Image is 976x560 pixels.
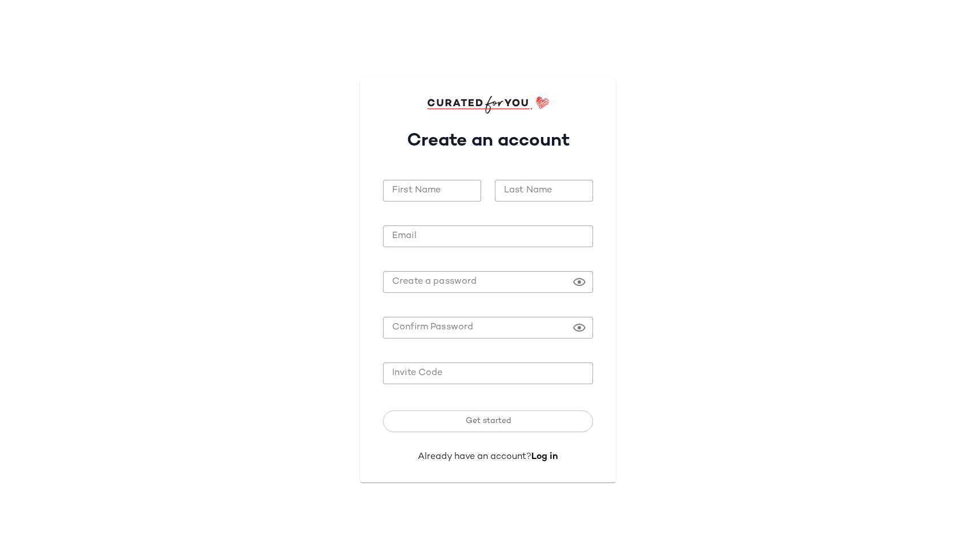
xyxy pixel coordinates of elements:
span: Get started [465,417,511,426]
img: cfy_login_logo.DGdB1djN.svg [427,96,550,113]
h1: Create an account [383,114,593,162]
span: Already have an account? [418,452,531,462]
a: Log in [531,452,558,462]
button: Get started [383,410,593,432]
